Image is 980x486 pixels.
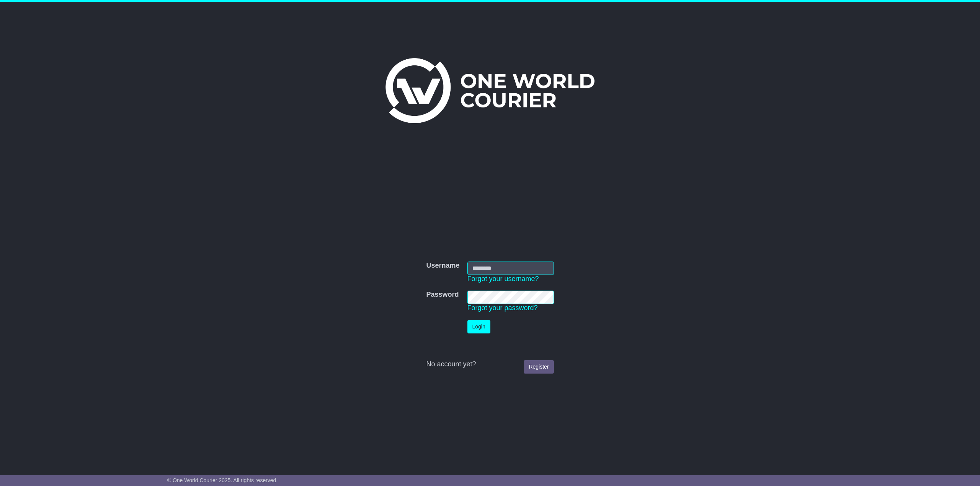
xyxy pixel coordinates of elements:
[524,360,554,374] a: Register
[426,262,459,270] label: Username
[426,291,459,299] label: Password
[467,275,539,283] a: Forgot your username?
[426,360,554,369] div: No account yet?
[467,304,538,312] a: Forgot your password?
[385,58,595,123] img: One World
[467,320,490,333] button: Login
[167,477,278,483] span: © One World Courier 2025. All rights reserved.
